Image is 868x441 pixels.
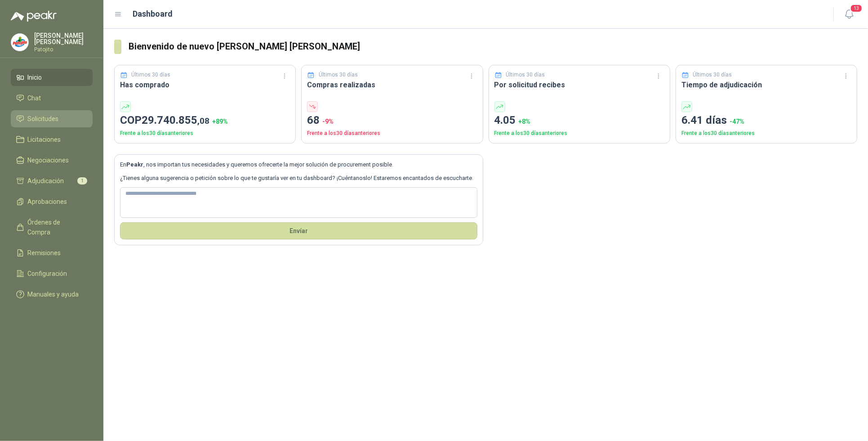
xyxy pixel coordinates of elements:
[132,71,171,79] p: Últimos 30 días
[197,116,209,126] span: ,08
[11,11,57,22] img: Logo peakr
[681,79,851,90] h3: Tiempo de adjudicación
[142,114,209,126] span: 29.740.855
[28,155,69,165] span: Negociaciones
[28,248,61,258] span: Remisiones
[28,93,41,103] span: Chat
[11,214,93,241] a: Órdenes de Compra
[307,129,477,138] p: Frente a los 30 días anteriores
[519,118,531,125] span: + 8 %
[11,90,93,107] a: Chat
[307,112,477,129] p: 68
[129,40,857,54] h3: Bienvenido de nuevo [PERSON_NAME] [PERSON_NAME]
[28,114,59,124] span: Solicitudes
[77,177,87,184] span: 1
[11,286,93,303] a: Manuales y ayuda
[11,172,93,189] a: Adjudicación1
[841,6,857,22] button: 13
[34,32,93,45] p: [PERSON_NAME] [PERSON_NAME]
[494,79,664,90] h3: Por solicitud recibes
[11,69,93,86] a: Inicio
[120,129,290,138] p: Frente a los 30 días anteriores
[28,135,61,144] span: Licitaciones
[506,71,545,79] p: Últimos 30 días
[11,193,93,210] a: Aprobaciones
[28,269,67,279] span: Configuración
[212,118,228,125] span: + 89 %
[11,152,93,169] a: Negociaciones
[28,176,64,186] span: Adjudicación
[28,197,67,207] span: Aprobaciones
[693,71,732,79] p: Últimos 30 días
[133,8,173,20] h1: Dashboard
[11,110,93,127] a: Solicitudes
[120,79,290,90] h3: Has comprado
[28,289,79,299] span: Manuales y ayuda
[319,71,358,79] p: Últimos 30 días
[307,79,477,90] h3: Compras realizadas
[120,222,477,239] button: Envíar
[28,217,84,237] span: Órdenes de Compra
[11,131,93,148] a: Licitaciones
[120,174,477,183] p: ¿Tienes alguna sugerencia o petición sobre lo que te gustaría ver en tu dashboard? ¡Cuéntanoslo! ...
[681,112,851,129] p: 6.41 días
[120,160,477,169] p: En , nos importan tus necesidades y queremos ofrecerte la mejor solución de procurement posible.
[494,112,664,129] p: 4.05
[494,129,664,138] p: Frente a los 30 días anteriores
[730,118,744,125] span: -47 %
[850,4,863,13] span: 13
[11,34,28,51] img: Company Logo
[126,161,143,168] b: Peakr
[28,72,42,82] span: Inicio
[11,265,93,282] a: Configuración
[34,47,93,52] p: Patojito
[322,118,334,125] span: -9 %
[11,244,93,261] a: Remisiones
[681,129,851,138] p: Frente a los 30 días anteriores
[120,112,290,129] p: COP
